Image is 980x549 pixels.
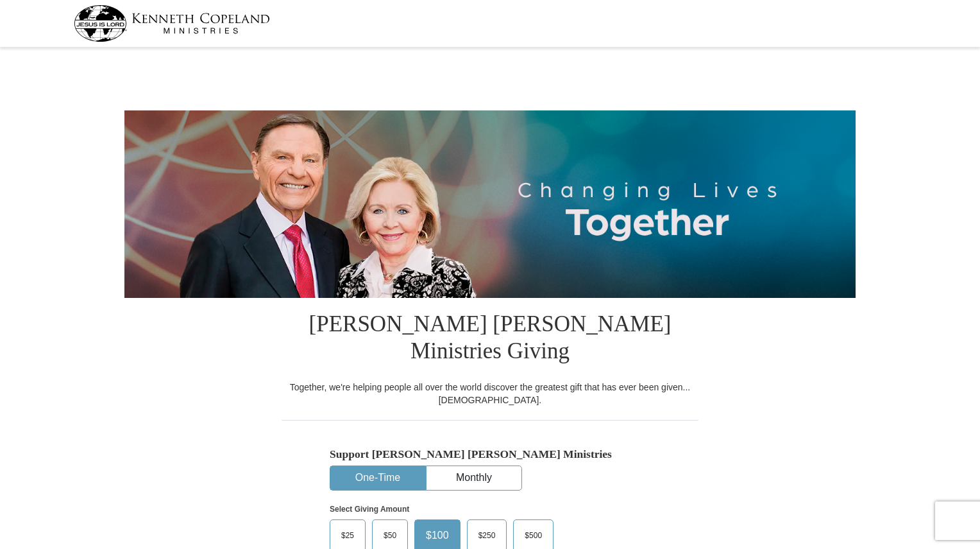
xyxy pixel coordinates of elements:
[419,526,455,545] span: $100
[377,526,403,545] span: $50
[518,526,548,545] span: $500
[335,526,360,545] span: $25
[427,466,521,490] button: Monthly
[282,298,698,381] h1: [PERSON_NAME] [PERSON_NAME] Ministries Giving
[330,466,425,490] button: One-Time
[472,526,502,545] span: $250
[330,448,650,461] h5: Support [PERSON_NAME] [PERSON_NAME] Ministries
[74,5,270,42] img: kcm-header-logo.svg
[330,505,409,514] strong: Select Giving Amount
[282,381,698,406] div: Together, we're helping people all over the world discover the greatest gift that has ever been g...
